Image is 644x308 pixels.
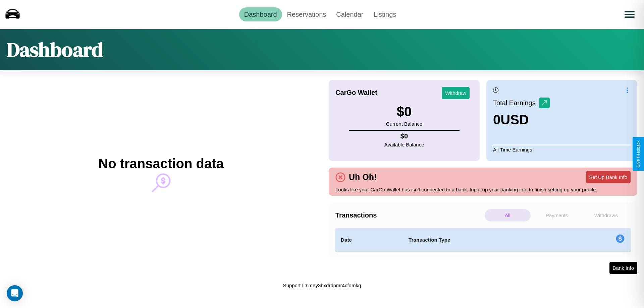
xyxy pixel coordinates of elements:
[331,7,368,21] a: Calendar
[493,145,631,154] p: All Time Earnings
[386,104,422,119] h3: $ 0
[386,119,422,128] p: Current Balance
[335,228,631,252] table: simple table
[493,97,539,109] p: Total Earnings
[384,132,424,140] h4: $ 0
[283,281,361,290] p: Support ID: mey3bxdrdpmr4cfomkq
[384,140,424,149] p: Available Balance
[98,156,223,171] h2: No transaction data
[442,87,470,99] button: Withdraw
[335,185,631,194] p: Looks like your CarGo Wallet has isn't connected to a bank. Input up your banking info to finish ...
[620,5,639,24] button: Open menu
[282,7,331,21] a: Reservations
[368,7,401,21] a: Listings
[345,172,380,182] h4: Uh Oh!
[586,171,631,183] button: Set Up Bank Info
[335,89,377,97] h4: CarGo Wallet
[609,262,637,274] button: Bank Info
[636,140,641,168] div: Give Feedback
[335,211,483,219] h4: Transactions
[493,112,550,127] h3: 0 USD
[239,7,282,21] a: Dashboard
[485,209,531,222] p: All
[7,285,23,301] div: Open Intercom Messenger
[341,236,398,244] h4: Date
[583,209,629,222] p: Withdraws
[534,209,580,222] p: Payments
[409,236,561,244] h4: Transaction Type
[7,36,103,63] h1: Dashboard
